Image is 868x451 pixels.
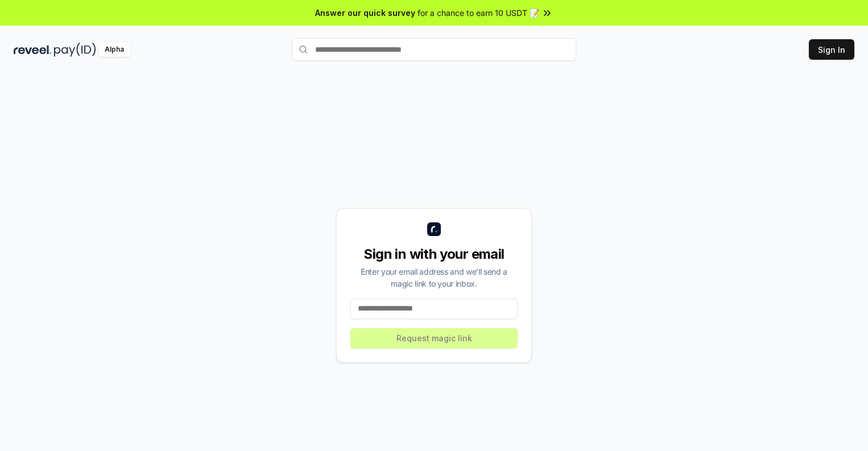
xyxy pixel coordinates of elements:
[350,266,518,289] div: Enter your email address and we’ll send a magic link to your inbox.
[418,7,539,19] span: for a chance to earn 10 USDT 📝
[14,43,52,57] img: reveel_dark
[809,39,854,60] button: Sign In
[350,245,518,263] div: Sign in with your email
[427,222,441,236] img: logo_small
[54,43,96,57] img: pay_id
[98,43,130,57] div: Alpha
[315,7,415,19] span: Answer our quick survey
